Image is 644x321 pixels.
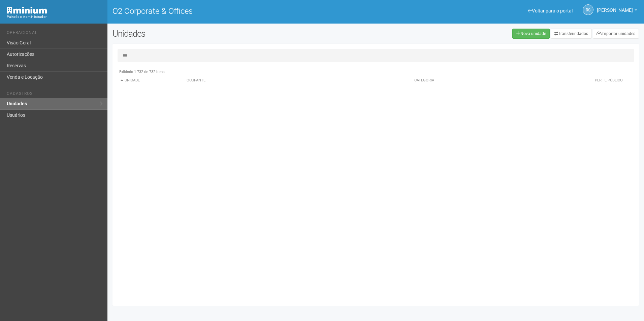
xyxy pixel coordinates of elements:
a: RS [583,4,593,15]
li: Cadastros [7,91,102,98]
a: Nova unidade [512,29,550,39]
div: Painel do Administrador [7,14,102,20]
span: Rayssa Soares Ribeiro [597,1,633,13]
a: [PERSON_NAME] [597,8,637,14]
li: Operacional [7,30,102,37]
h1: O2 Corporate & Offices [112,7,371,15]
a: Transferir dados [551,29,592,39]
th: Categoria: activate to sort column ascending [412,75,584,86]
a: Voltar para o portal [528,8,573,13]
th: Perfil público: activate to sort column ascending [584,75,634,86]
th: Ocupante: activate to sort column ascending [184,75,412,86]
th: Unidade: activate to sort column descending [118,75,184,86]
a: Importar unidades [593,29,639,39]
img: Minium [7,7,47,14]
div: Exibindo 1-732 de 732 itens [118,69,634,75]
h2: Unidades [112,29,326,39]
